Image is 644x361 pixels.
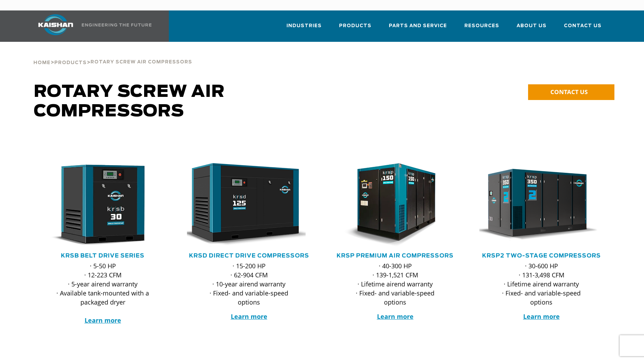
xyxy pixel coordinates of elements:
[550,88,588,96] span: CONTACT US
[564,22,602,30] span: Contact Us
[347,261,443,307] p: · 40-300 HP · 139-1,521 CFM · Lifetime airend warranty · Fixed- and variable-speed options
[564,17,602,40] a: Contact Us
[286,17,322,40] a: Industries
[201,261,297,307] p: · 15-200 HP · 62-904 CFM · 10-year airend warranty · Fixed- and variable-speed options
[30,10,153,42] a: Kaishan USA
[36,163,159,247] img: krsb30
[493,261,589,307] p: · 30-600 HP · 131-3,498 CFM · Lifetime airend warranty · Fixed- and variable-speed options
[33,42,192,68] div: > >
[182,163,306,247] img: krsd125
[377,312,414,321] a: Learn more
[479,163,603,247] div: krsp350
[464,17,499,40] a: Resources
[337,253,454,259] a: KRSP Premium Air Compressors
[231,312,267,321] a: Learn more
[33,59,50,66] a: Home
[328,163,452,247] img: krsp150
[55,261,151,325] p: · 5-50 HP · 12-223 CFM · 5-year airend warranty · Available tank-mounted with a packaged dryer
[30,14,82,35] img: kaishan logo
[54,59,87,66] a: Products
[54,61,87,65] span: Products
[482,253,601,259] a: KRSP2 Two-Stage Compressors
[82,23,151,26] img: Engineering the future
[528,84,614,100] a: CONTACT US
[389,22,447,30] span: Parts and Service
[61,253,144,259] a: KRSB Belt Drive Series
[339,22,371,30] span: Products
[523,312,560,321] a: Learn more
[517,22,547,30] span: About Us
[34,84,225,120] span: Rotary Screw Air Compressors
[41,163,165,247] div: krsb30
[389,17,447,40] a: Parts and Service
[474,163,598,247] img: krsp350
[339,17,371,40] a: Products
[286,22,322,30] span: Industries
[517,17,547,40] a: About Us
[85,316,121,324] a: Learn more
[333,163,457,247] div: krsp150
[91,60,192,64] span: Rotary Screw Air Compressors
[189,253,309,259] a: KRSD Direct Drive Compressors
[33,61,50,65] span: Home
[464,22,499,30] span: Resources
[187,163,311,247] div: krsd125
